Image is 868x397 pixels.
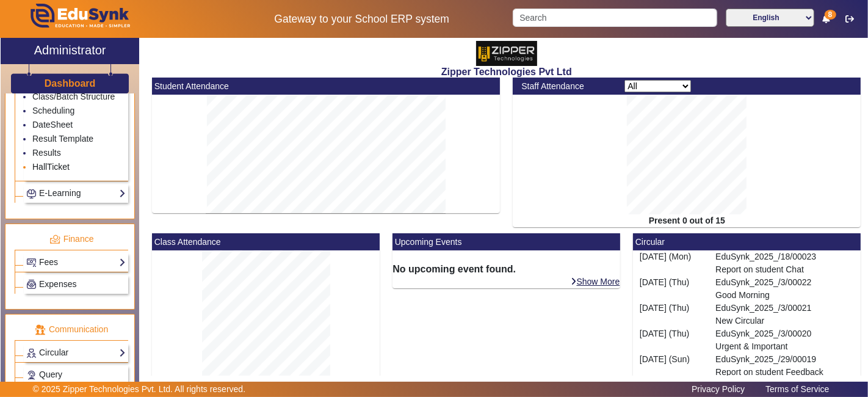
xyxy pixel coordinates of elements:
[152,78,500,95] mat-card-header: Student Attendance
[759,381,835,397] a: Terms of Service
[571,276,621,287] a: Show More
[633,233,861,250] mat-card-header: Circular
[392,233,620,250] mat-card-header: Upcoming Events
[709,250,861,276] div: EduSynk_2025_/18/00023
[476,41,537,66] img: 36227e3f-cbf6-4043-b8fc-b5c5f2957d0a
[715,366,855,379] p: Report on student Feedback
[26,277,126,291] a: Expenses
[152,233,380,250] mat-card-header: Class Attendance
[715,340,855,353] p: Urgent & Important
[633,327,709,353] div: [DATE] (Thu)
[709,353,861,379] div: EduSynk_2025_/29/00019
[224,13,500,26] h5: Gateway to your School ERP system
[633,353,709,379] div: [DATE] (Sun)
[32,148,61,158] a: Results
[27,280,36,289] img: Payroll.png
[515,80,618,93] div: Staff Attendance
[513,214,861,227] div: Present 0 out of 15
[45,78,96,89] h3: Dashboard
[685,381,751,397] a: Privacy Policy
[49,234,60,245] img: finance.png
[32,134,93,144] a: Result Template
[39,279,76,289] span: Expenses
[15,233,128,246] p: Finance
[513,9,717,27] input: Search
[633,276,709,302] div: [DATE] (Thu)
[392,263,620,275] h6: No upcoming event found.
[709,276,861,302] div: EduSynk_2025_/3/00022
[34,43,106,57] h2: Administrator
[32,162,70,172] a: HallTicket
[709,302,861,327] div: EduSynk_2025_/3/00021
[715,263,855,276] p: Report on student Chat
[27,371,36,380] img: Support-tickets.png
[715,315,855,327] p: New Circular
[33,383,246,396] p: © 2025 Zipper Technologies Pvt. Ltd. All rights reserved.
[44,77,96,90] a: Dashboard
[1,38,139,64] a: Administrator
[146,66,867,78] h2: Zipper Technologies Pvt Ltd
[15,323,128,336] p: Communication
[633,250,709,276] div: [DATE] (Mon)
[825,10,836,20] span: 8
[26,368,126,382] a: Query
[633,302,709,327] div: [DATE] (Thu)
[32,120,73,129] a: DateSheet
[35,324,46,335] img: communication.png
[39,370,62,379] span: Query
[32,106,74,115] a: Scheduling
[715,289,855,302] p: Good Morning
[32,92,115,101] a: Class/Batch Structure
[709,327,861,353] div: EduSynk_2025_/3/00020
